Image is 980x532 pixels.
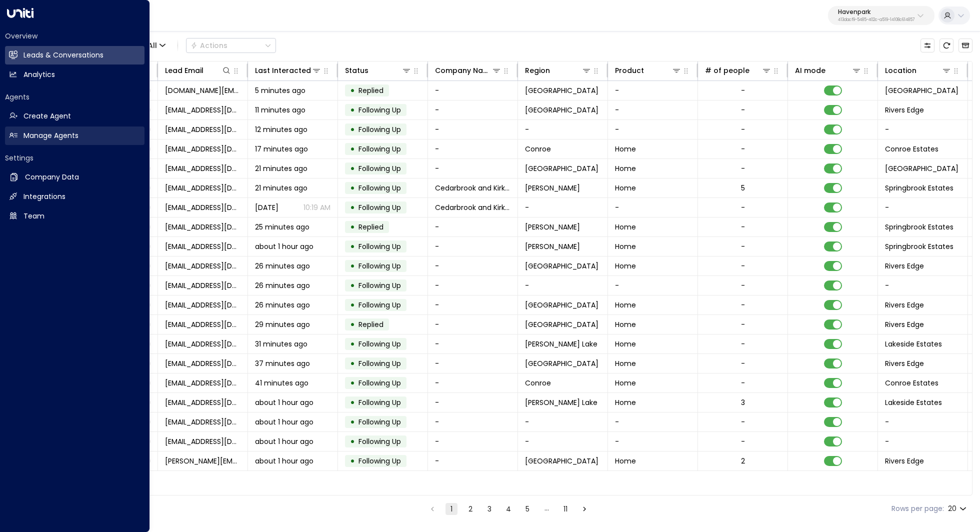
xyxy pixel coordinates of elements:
[350,316,355,333] div: •
[358,436,401,446] span: Following Up
[165,358,240,368] span: prophet.hhcs@gmail.com
[5,126,144,145] a: Manage Agents
[165,436,240,446] span: aprilwise66@gmail.com
[165,202,240,212] span: mrsterksey@gmail.com
[165,183,240,193] span: mrsterksey@gmail.com
[741,456,745,466] div: 2
[741,300,745,310] div: -
[518,412,608,431] td: -
[428,393,518,412] td: -
[165,417,240,427] span: wrena1821@gmail.com
[358,144,401,154] span: Following Up
[350,433,355,450] div: •
[741,280,745,290] div: -
[705,64,771,76] div: # of people
[885,456,924,466] span: Rivers Edge
[939,38,953,52] span: Refresh
[428,432,518,451] td: -
[428,120,518,139] td: -
[525,85,598,95] span: Stewartville
[741,261,745,271] div: -
[358,241,401,251] span: Following Up
[705,64,749,76] div: # of people
[525,105,598,115] span: Clinton Township
[5,153,144,163] h2: Settings
[350,199,355,216] div: •
[608,276,698,295] td: -
[525,144,551,154] span: Conroe
[5,207,144,225] a: Team
[525,378,551,388] span: Conroe
[885,222,953,232] span: Springbrook Estates
[25,172,79,182] h2: Company Data
[255,280,310,290] span: 26 minutes ago
[615,339,636,349] span: Home
[608,432,698,451] td: -
[165,64,231,76] div: Lead Email
[255,202,278,212] span: Aug 09, 2025
[608,198,698,217] td: -
[358,397,401,407] span: Following Up
[518,198,608,217] td: -
[615,241,636,251] span: Home
[350,218,355,235] div: •
[350,335,355,352] div: •
[885,163,958,173] span: Southern Hills
[948,501,968,516] div: 20
[428,276,518,295] td: -
[350,257,355,274] div: •
[525,64,550,76] div: Region
[885,64,916,76] div: Location
[165,280,240,290] span: tractortony0724@gmail.com
[464,503,476,515] button: Go to page 2
[345,64,368,76] div: Status
[885,261,924,271] span: Rivers Edge
[795,64,861,76] div: AI mode
[255,222,309,232] span: 25 minutes ago
[741,436,745,446] div: -
[5,65,144,84] a: Analytics
[165,378,240,388] span: paul_lapham@hotmail.com
[350,296,355,313] div: •
[428,315,518,334] td: -
[186,38,276,53] div: Button group with a nested menu
[255,300,310,310] span: 26 minutes ago
[828,6,934,25] button: Havenpark413dacf9-5485-402c-a519-14108c614857
[350,101,355,118] div: •
[878,120,968,139] td: -
[5,46,144,64] a: Leads & Conversations
[165,456,240,466] span: sam.st1124@yahoo.com
[521,503,533,515] button: Go to page 5
[350,394,355,411] div: •
[878,198,968,217] td: -
[165,261,240,271] span: gemartschl@aol.com
[358,300,401,310] span: Following Up
[741,417,745,427] div: -
[540,503,552,515] div: …
[428,256,518,275] td: -
[741,124,745,134] div: -
[428,217,518,236] td: -
[838,18,914,22] p: 413dacf9-5485-402c-a519-14108c614857
[5,107,144,125] a: Create Agent
[885,358,924,368] span: Rivers Edge
[358,163,401,173] span: Following Up
[255,261,310,271] span: 26 minutes ago
[255,183,307,193] span: 21 minutes ago
[5,187,144,206] a: Integrations
[741,202,745,212] div: -
[165,241,240,251] span: marissaglass2@icloud.com
[5,92,144,102] h2: Agents
[608,81,698,100] td: -
[428,373,518,392] td: -
[615,456,636,466] span: Home
[5,168,144,186] a: Company Data
[255,456,313,466] span: about 1 hour ago
[615,300,636,310] span: Home
[358,378,401,388] span: Following Up
[435,64,491,76] div: Company Name
[608,412,698,431] td: -
[741,358,745,368] div: -
[350,179,355,196] div: •
[190,41,227,50] div: Actions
